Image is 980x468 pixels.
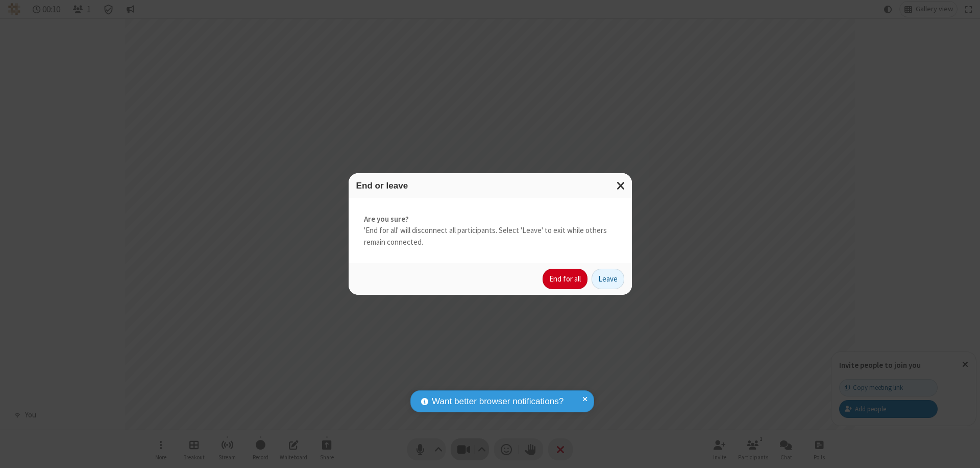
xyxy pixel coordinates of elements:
span: Want better browser notifications? [432,395,563,408]
button: Close modal [610,173,632,198]
div: 'End for all' will disconnect all participants. Select 'Leave' to exit while others remain connec... [349,198,632,264]
h3: End or leave [356,181,624,191]
button: End for all [543,269,587,289]
strong: Are you sure? [364,214,617,225]
button: Leave [592,269,624,289]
